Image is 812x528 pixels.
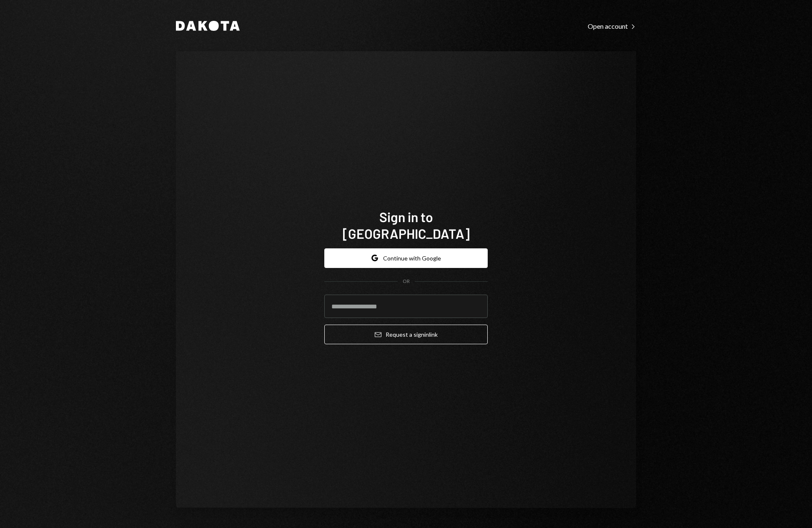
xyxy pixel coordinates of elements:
[403,278,410,285] div: OR
[324,325,488,344] button: Request a signinlink
[324,208,488,242] h1: Sign in to [GEOGRAPHIC_DATA]
[324,248,488,268] button: Continue with Google
[588,22,636,30] div: Open account
[588,21,636,30] a: Open account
